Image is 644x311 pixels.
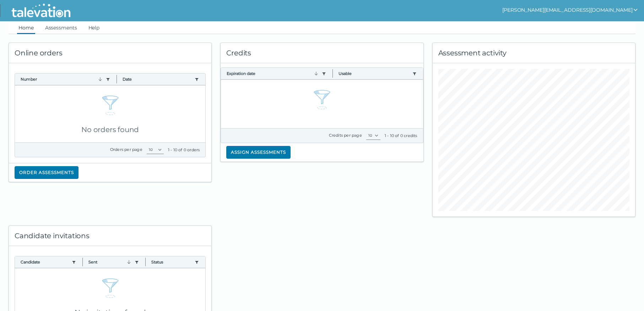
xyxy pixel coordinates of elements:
[168,147,200,153] div: 1 - 10 of 0 orders
[143,254,148,269] button: Column resize handle
[17,21,35,34] a: Home
[227,71,319,76] button: Expiration date
[80,254,85,269] button: Column resize handle
[339,71,410,76] button: Usable
[123,76,192,82] button: Date
[21,76,103,82] button: Number
[9,2,74,20] img: Talevation_Logo_Transparent_white.png
[329,133,362,138] label: Credits per page
[221,43,423,63] div: Credits
[226,146,291,159] button: Assign assessments
[385,133,417,138] div: 1 - 10 of 0 credits
[433,43,635,63] div: Assessment activity
[114,71,119,87] button: Column resize handle
[151,259,192,265] button: Status
[88,259,132,265] button: Sent
[330,66,335,81] button: Column resize handle
[9,43,211,63] div: Online orders
[502,6,638,14] button: show user actions
[110,147,142,152] label: Orders per page
[9,226,211,246] div: Candidate invitations
[87,21,101,34] a: Help
[44,21,79,34] a: Assessments
[21,259,69,265] button: Candidate
[81,125,139,134] span: No orders found
[15,166,79,179] button: Order assessments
